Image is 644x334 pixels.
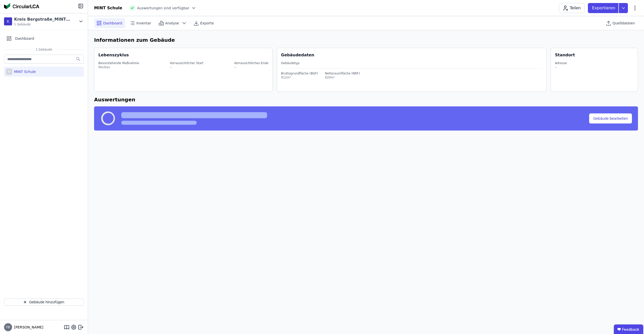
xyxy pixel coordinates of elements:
span: Auswertungen sind verfügbar [137,6,189,11]
div: MINT Schule [12,69,36,74]
div: Gebäudetyp [281,61,542,65]
span: FB [6,326,10,329]
div: -- [234,65,268,69]
span: Dashboard [15,36,34,41]
div: Gebäudedaten [281,52,546,58]
div: Adresse [555,61,567,65]
div: Nettoraumfläche (NRF) [325,71,360,75]
div: MINT Schule [94,5,122,11]
div: M [6,69,12,75]
h6: Auswertungen [94,96,638,103]
div: Vorrausichtliches Ende [234,61,268,65]
h6: Informationen zum Gebäude [94,36,638,44]
div: Kreis Bergstraße_MINT_GRP [14,16,72,22]
span: Inventar [136,21,151,26]
div: Lebenszyklus [98,52,129,58]
div: Bruttogrundfläche (BGF) [281,71,318,75]
span: 1 Gebäude [14,22,72,26]
span: 1 Gebäude [31,48,57,52]
div: -- [555,65,567,69]
span: Exporte [200,21,214,26]
button: Teilen [559,3,585,13]
div: Neubau [98,65,139,69]
button: Gebäude bearbeiten [589,113,632,123]
button: Gebäude hinzufügen [4,299,84,306]
span: Dashboard [103,21,122,26]
img: Concular [4,3,39,9]
div: Bevorstehende Maßnahme [98,61,139,65]
span: Analyse [165,21,179,26]
div: -- [170,65,204,69]
span: [PERSON_NAME] [12,325,43,330]
div: 820m² [325,75,360,79]
div: 912m² [281,75,318,79]
p: Exportieren [592,5,616,11]
div: K [4,17,12,25]
div: Standort [555,52,575,58]
div: Vorrausichtlicher Start [170,61,204,65]
span: Quelldateien [613,21,635,26]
